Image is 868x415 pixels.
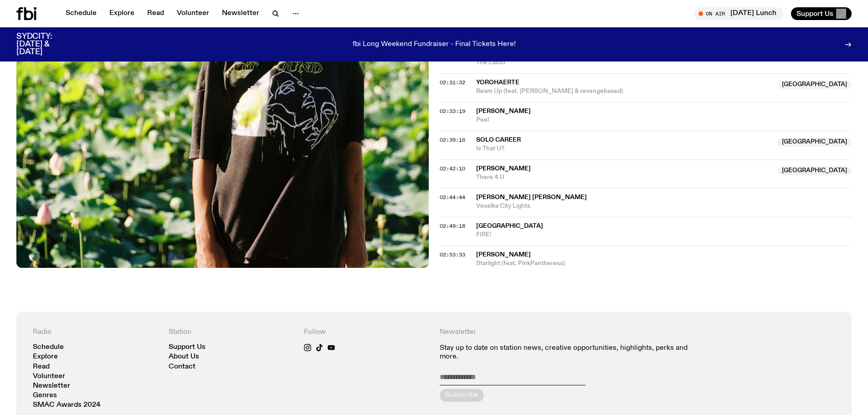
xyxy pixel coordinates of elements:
[777,80,852,89] span: [GEOGRAPHIC_DATA]
[142,7,169,20] a: Read
[476,79,519,86] span: Yorohaerte
[791,7,852,20] button: Support Us
[440,389,484,402] button: Subscribe
[169,344,205,351] a: Support Us
[440,165,465,172] span: 02:42:10
[476,231,852,239] span: FIRE!
[440,222,465,230] span: 02:49:18
[476,173,772,182] span: There 4 U
[169,354,199,360] a: About Us
[33,402,101,409] a: SMAC Awards 2024
[33,354,58,360] a: Explore
[171,7,215,20] a: Volunteer
[33,383,70,389] a: Newsletter
[694,7,784,20] button: On Air[DATE] Lunch
[104,7,140,20] a: Explore
[476,144,772,153] span: Is That U?
[796,10,833,18] span: Support Us
[33,344,64,351] a: Schedule
[476,259,852,268] span: Starlight (feat. PinkPantheress)
[440,136,465,143] span: 02:39:16
[33,364,50,370] a: Read
[476,87,772,96] span: Beam Up (feat. [PERSON_NAME] & revengebased)
[476,223,543,229] span: [GEOGRAPHIC_DATA]
[476,251,531,258] span: [PERSON_NAME]
[440,224,465,229] button: 02:49:18
[440,194,465,201] span: 02:44:44
[169,328,293,337] h4: Station
[60,7,102,20] a: Schedule
[777,138,852,147] span: [GEOGRAPHIC_DATA]
[33,328,158,337] h4: Radio
[777,166,852,175] span: [GEOGRAPHIC_DATA]
[476,194,587,200] span: [PERSON_NAME] [PERSON_NAME]
[440,251,465,258] span: 02:53:33
[33,373,65,380] a: Volunteer
[353,41,516,49] p: fbi Long Weekend Fundraiser - Final Tickets Here!
[440,79,465,86] span: 02:31:32
[440,80,465,85] button: 02:31:32
[476,137,521,143] span: Solo Career
[440,328,700,337] h4: Newsletter
[33,392,57,399] a: Genres
[476,58,772,67] span: The Lasso
[216,7,265,20] a: Newsletter
[476,108,531,114] span: [PERSON_NAME]
[440,108,465,115] span: 02:33:19
[440,252,465,257] button: 02:53:33
[16,33,75,56] h3: SYDCITY: [DATE] & [DATE]
[169,364,195,370] a: Contact
[440,109,465,114] button: 02:33:19
[440,344,700,361] p: Stay up to date on station news, creative opportunities, highlights, perks and more.
[440,166,465,171] button: 02:42:10
[440,138,465,143] button: 02:39:16
[476,116,852,124] span: Peel
[476,202,852,210] span: Veselka City Lights
[304,328,429,337] h4: Follow
[476,165,531,172] span: [PERSON_NAME]
[440,195,465,200] button: 02:44:44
